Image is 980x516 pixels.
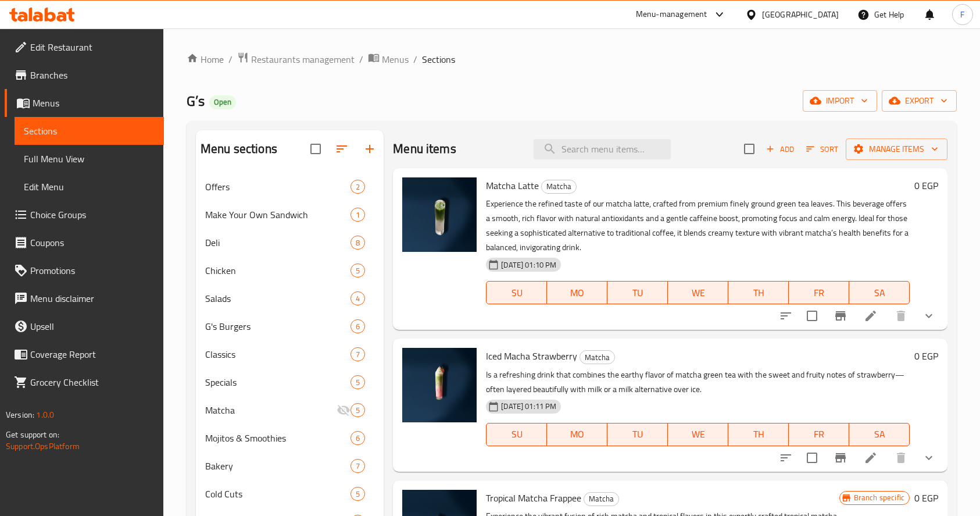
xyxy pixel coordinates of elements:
[351,349,364,360] span: 7
[205,319,350,333] span: G's Burgers
[914,177,938,194] h6: 0 EGP
[486,281,547,304] button: SU
[351,489,364,500] span: 5
[196,340,384,368] div: Classics7
[351,209,364,220] span: 1
[24,180,155,194] span: Edit Menu
[351,265,364,276] span: 5
[205,403,337,417] span: Matcha
[351,433,364,444] span: 6
[196,368,384,396] div: Specials5
[827,444,854,472] button: Branch-specific-item
[351,377,364,388] span: 5
[205,264,350,277] span: Chicken
[205,487,350,501] div: Cold Cuts
[205,208,350,222] span: Make Your Own Sandwich
[187,52,957,67] nav: breadcrumb
[668,423,728,446] button: WE
[607,281,668,304] button: TU
[882,90,957,112] button: export
[413,52,417,66] li: /
[350,208,365,222] div: items
[584,492,618,506] span: Matcha
[668,281,728,304] button: WE
[534,139,671,159] input: search
[803,140,841,158] button: Sort
[5,312,164,340] a: Upsell
[960,8,964,21] span: F
[205,347,350,361] div: Classics
[30,291,155,305] span: Menu disclaimer
[351,321,364,332] span: 6
[350,236,365,250] div: items
[803,90,877,112] button: import
[864,309,878,323] a: Edit menu item
[350,264,365,277] div: items
[855,142,938,156] span: Manage items
[30,347,155,361] span: Coverage Report
[205,375,350,389] div: Specials
[789,281,849,304] button: FR
[547,423,607,446] button: MO
[486,177,539,194] span: Matcha Latte
[496,401,561,412] span: [DATE] 01:11 PM
[800,446,824,470] span: Select to update
[496,259,561,271] span: [DATE] 01:10 PM
[15,173,164,201] a: Edit Menu
[914,490,938,506] h6: 0 EGP
[351,461,364,472] span: 7
[187,88,205,114] span: G’s
[382,52,409,66] span: Menus
[5,201,164,229] a: Choice Groups
[402,348,477,422] img: Iced Macha Strawberry
[6,407,34,422] span: Version:
[196,257,384,284] div: Chicken5
[584,492,619,506] div: Matcha
[6,439,80,454] a: Support.OpsPlatform
[854,426,905,443] span: SA
[351,182,364,193] span: 2
[196,452,384,480] div: Bakery7
[612,284,663,301] span: TU
[15,145,164,173] a: Full Menu View
[541,180,577,194] div: Matcha
[15,117,164,145] a: Sections
[915,444,943,472] button: show more
[393,140,456,158] h2: Menu items
[486,423,547,446] button: SU
[854,284,905,301] span: SA
[915,302,943,330] button: show more
[849,492,909,503] span: Branch specific
[196,480,384,508] div: Cold Cuts5
[209,97,236,107] span: Open
[24,152,155,166] span: Full Menu View
[772,302,800,330] button: sort-choices
[30,264,155,277] span: Promotions
[30,68,155,82] span: Branches
[351,405,364,416] span: 5
[636,8,707,22] div: Menu-management
[205,180,350,194] span: Offers
[205,459,350,473] span: Bakery
[350,291,365,305] div: items
[33,96,155,110] span: Menus
[887,444,915,472] button: delete
[24,124,155,138] span: Sections
[607,423,668,446] button: TU
[793,284,845,301] span: FR
[491,284,542,301] span: SU
[914,348,938,364] h6: 0 EGP
[552,426,603,443] span: MO
[806,143,838,156] span: Sort
[196,424,384,452] div: Mojitos & Smoothies6
[799,140,846,158] span: Sort items
[228,52,233,66] li: /
[5,33,164,61] a: Edit Restaurant
[887,302,915,330] button: delete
